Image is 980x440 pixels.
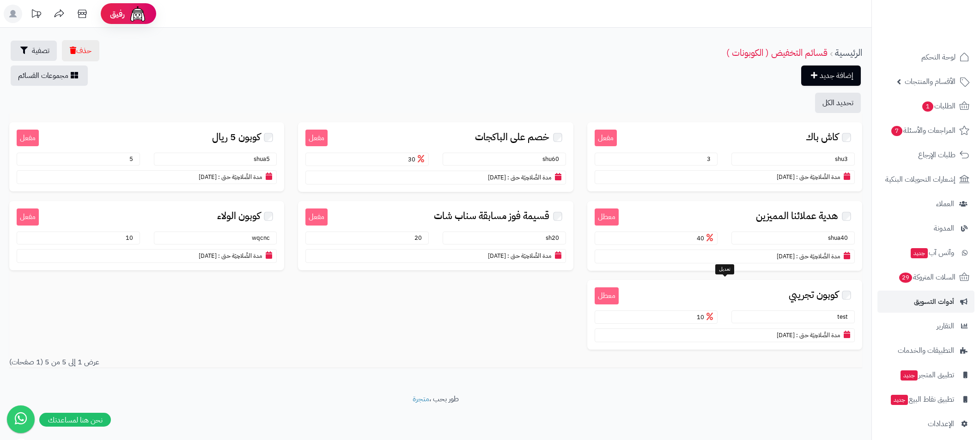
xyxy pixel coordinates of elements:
a: مفعل قسيمة فوز مسابقة سناب شات sh20 20 مدة الصَّلاحِيَة حتى : [DATE] [298,201,573,270]
small: مفعل [595,130,617,147]
span: جديد [901,370,918,381]
a: معطل كوبون تجريبي test 10 مدة الصَّلاحِيَة حتى : [DATE] [587,280,862,350]
a: تطبيق نقاط البيعجديد [877,388,974,410]
a: قسائم التخفيض ( الكوبونات ) [726,46,828,59]
a: مفعل كاش باك shu3 3 مدة الصَّلاحِيَة حتى : [DATE] [587,122,862,191]
small: shua40 [828,233,852,242]
span: التطبيقات والخدمات [898,344,954,357]
div: تعديل [715,264,734,274]
span: 20 [414,233,426,242]
span: 10 [126,233,138,242]
span: كوبون 5 ريال [212,132,260,143]
span: [DATE] [199,172,217,181]
span: التقارير [937,320,954,333]
small: مفعل [305,208,328,226]
span: أدوات التسويق [914,295,954,308]
small: sh20 [546,233,564,242]
span: تطبيق المتجر [900,369,954,381]
span: الطلبات [921,100,956,113]
span: تصفية [32,45,49,56]
span: هدية عملائنا المميزين [756,211,838,221]
span: قسيمة فوز مسابقة سناب شات [434,211,549,221]
span: [DATE] [777,252,795,261]
a: السلات المتروكة29 [877,266,974,288]
span: إشعارات التحويلات البنكية [885,173,956,186]
a: مجموعات القسائم [11,65,88,86]
span: الأقسام والمنتجات [905,75,956,88]
small: shu60 [542,155,564,163]
a: المدونة [877,217,974,239]
small: معطل [595,287,619,304]
span: [DATE] [199,251,217,260]
a: مفعل كوبون 5 ريال shua5 5 مدة الصَّلاحِيَة حتى : [DATE] [9,122,284,191]
a: وآتس آبجديد [877,242,974,264]
img: logo-2.png [917,19,971,38]
span: السلات المتروكة [898,271,956,284]
small: مدة الصَّلاحِيَة حتى : [507,251,551,260]
small: مفعل [17,208,39,226]
span: [DATE] [777,172,795,181]
small: معطل [595,208,619,226]
a: تحديثات المنصة [24,5,48,25]
span: 30 [408,155,426,164]
div: عرض 1 إلى 5 من 5 (1 صفحات) [2,357,436,368]
a: لوحة التحكم [877,46,974,68]
a: الإعدادات [877,413,974,435]
span: العملاء [936,197,954,210]
a: مفعل خصم على الباكجات shu60 30 مدة الصَّلاحِيَة حتى : [DATE] [298,122,573,192]
a: متجرة [413,393,429,404]
img: ai-face.png [128,5,147,23]
span: [DATE] [777,331,795,339]
button: حذف [62,40,99,61]
a: الطلبات1 [877,95,974,117]
span: المدونة [934,222,954,235]
span: جديد [911,248,928,258]
small: wqcnc [252,233,274,242]
span: 10 [697,313,715,321]
span: جديد [891,395,908,405]
span: 5 [129,155,138,163]
a: تطبيق المتجرجديد [877,364,974,386]
span: [DATE] [488,251,506,260]
small: مدة الصَّلاحِيَة حتى : [796,252,840,261]
small: مدة الصَّلاحِيَة حتى : [507,173,551,182]
small: shua5 [254,155,274,163]
small: مدة الصَّلاحِيَة حتى : [218,251,262,260]
a: إشعارات التحويلات البنكية [877,168,974,190]
span: 3 [707,155,715,163]
a: معطل هدية عملائنا المميزين shua40 40 مدة الصَّلاحِيَة حتى : [DATE] [587,201,862,271]
span: المراجعات والأسئلة [890,124,956,137]
span: كوبون تجريبي [789,290,838,300]
a: المراجعات والأسئلة7 [877,119,974,142]
a: أدوات التسويق [877,291,974,313]
small: مفعل [305,130,328,147]
small: مدة الصَّلاحِيَة حتى : [218,172,262,181]
span: الإعدادات [928,417,954,430]
span: 29 [899,273,912,283]
span: [DATE] [488,173,506,182]
span: تطبيق نقاط البيع [890,393,954,406]
span: 7 [891,126,902,137]
small: مدة الصَّلاحِيَة حتى : [796,331,840,339]
a: العملاء [877,193,974,215]
small: shu3 [835,155,852,163]
span: 40 [697,234,715,243]
a: التطبيقات والخدمات [877,339,974,362]
small: مدة الصَّلاحِيَة حتى : [796,172,840,181]
span: كوبون الولاء [217,211,260,221]
span: كاش باك [806,132,838,143]
button: تحديد الكل [815,93,861,113]
a: طلبات الإرجاع [877,144,974,166]
span: لوحة التحكم [921,51,956,64]
a: التقارير [877,315,974,337]
a: الرئيسية [835,46,862,59]
span: 1 [922,101,933,112]
span: طلبات الإرجاع [918,149,956,161]
span: رفيق [110,8,125,19]
button: تصفية [11,41,57,61]
small: test [837,312,852,321]
small: مفعل [17,130,39,147]
span: خصم على الباكجات [475,132,549,143]
span: وآتس آب [910,246,954,259]
a: إضافة جديد [801,65,861,86]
